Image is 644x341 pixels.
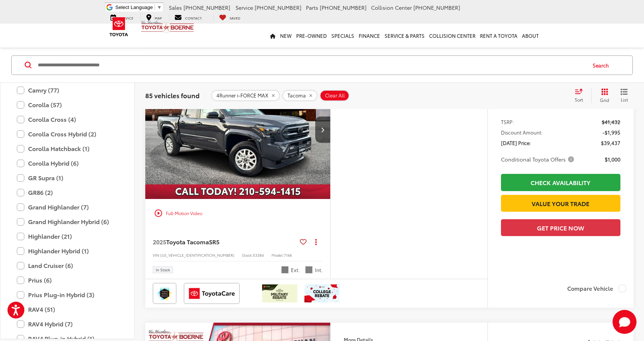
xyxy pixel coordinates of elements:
label: Prius Plug-in Hybrid (3) [17,289,118,302]
a: Specials [329,24,356,48]
span: Ext. [291,266,300,274]
a: Service & Parts: Opens in a new tab [382,24,427,48]
span: Sales [169,4,182,11]
button: Clear All [320,90,349,101]
a: Pre-Owned [294,24,329,48]
a: 2025Toyota TacomaSR5 [153,238,297,246]
label: RAV4 Hybrid (7) [17,318,118,331]
img: /static/brand-toyota/National_Assets/toyota-college-grad.jpeg?height=48 [304,284,340,302]
span: $1,000 [605,156,620,163]
label: Grand Highlander Hybrid (6) [17,215,118,229]
span: dropdown dots [315,239,317,245]
a: Finance [356,24,382,48]
a: Check Availability [501,174,620,191]
span: [PHONE_NUMBER] [255,4,301,11]
a: Collision Center [427,24,478,48]
label: Highlander (21) [17,230,118,243]
label: Corolla Cross (4) [17,113,118,126]
span: Collision Center [371,4,412,11]
span: Tacoma [288,93,306,99]
span: 85 vehicles found [145,91,200,100]
span: Toyota Tacoma [166,237,209,246]
span: Stock: [242,252,253,258]
a: 2025 Toyota Tacoma SR5 RWD Double Cab 5-ft bed2025 Toyota Tacoma SR5 RWD Double Cab 5-ft bed2025 ... [145,60,331,199]
button: Get Price Now [501,219,620,236]
span: SR5 [209,237,219,246]
a: New [278,24,294,48]
a: Select Language​ [115,4,162,10]
button: remove 4Runner%20i-FORCE%20MAX [211,90,280,101]
div: 2025 Toyota Tacoma SR5 0 [145,60,331,199]
span: Clear All [325,93,345,99]
span: Sort [575,96,583,103]
label: GR86 (2) [17,186,118,199]
img: ToyotaCare Vic Vaughan Toyota of Boerne Boerne TX [185,284,238,302]
label: GR Supra (1) [17,172,118,185]
label: Corolla Hybrid (6) [17,157,118,170]
span: Discount Amount: [501,129,543,136]
span: 53384 [253,252,264,258]
svg: Start Chat [613,310,637,334]
label: Camry (77) [17,84,118,97]
img: Toyota Safety Sense Vic Vaughan Toyota of Boerne Boerne TX [154,284,175,302]
span: [PHONE_NUMBER] [413,4,460,11]
span: Parts [306,4,318,11]
span: [PHONE_NUMBER] [183,4,230,11]
label: Prius (6) [17,274,118,287]
span: -$1,995 [602,129,620,136]
label: Corolla Hatchback (1) [17,142,118,156]
a: Home [268,24,278,48]
button: Conditional Toyota Offers [501,156,577,163]
img: 2025 Toyota Tacoma SR5 RWD Double Cab 5-ft bed [145,60,331,200]
span: [PHONE_NUMBER] [320,4,367,11]
label: Corolla (57) [17,99,118,112]
span: Grid [600,97,609,103]
span: TSRP: [501,118,514,126]
label: Land Cruiser (6) [17,259,118,272]
a: Rent a Toyota [478,24,520,48]
span: ▼ [157,4,162,10]
span: Saved [230,15,240,20]
span: Int. [315,266,323,274]
button: Next image [315,117,330,143]
span: 4Runner i-FORCE MAX [216,93,268,99]
span: $41,432 [602,118,620,126]
img: Toyota [105,15,133,39]
span: Service [236,4,253,11]
button: Grid View [591,88,615,103]
span: Conditional Toyota Offers [501,156,575,163]
span: [DATE] Price: [501,139,531,147]
label: Corolla Cross Hybrid (2) [17,128,118,141]
span: [US_VEHICLE_IDENTIFICATION_NUMBER] [160,252,234,258]
label: Compare Vehicle [567,285,626,292]
button: Actions [310,235,323,248]
span: Black Fabric W/Smoke Silver [305,266,313,274]
span: 2025 [153,237,166,246]
a: Value Your Trade [501,195,620,212]
a: Contact [169,13,207,21]
button: Search [586,56,620,75]
button: Toggle Chat Window [613,310,637,334]
span: $39,437 [601,139,620,147]
a: Map [140,13,167,21]
span: Model: [271,252,284,258]
a: My Saved Vehicles [213,13,246,21]
button: Select sort value [571,88,591,103]
button: remove Tacoma [282,90,318,101]
label: Highlander Hybrid (1) [17,245,118,258]
button: List View [615,88,634,103]
a: About [520,24,541,48]
span: ​ [155,4,155,10]
span: 7146 [284,252,292,258]
a: Service [105,13,139,21]
span: Underground [281,266,289,274]
span: In Stock [156,268,170,272]
span: List [620,96,628,103]
span: Select Language [115,4,153,10]
input: Search by Make, Model, or Keyword [37,56,586,74]
span: VIN: [153,252,160,258]
label: Grand Highlander (7) [17,201,118,214]
img: Vic Vaughan Toyota of Boerne [141,20,194,33]
img: /static/brand-toyota/National_Assets/toyota-military-rebate.jpeg?height=48 [262,284,297,302]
